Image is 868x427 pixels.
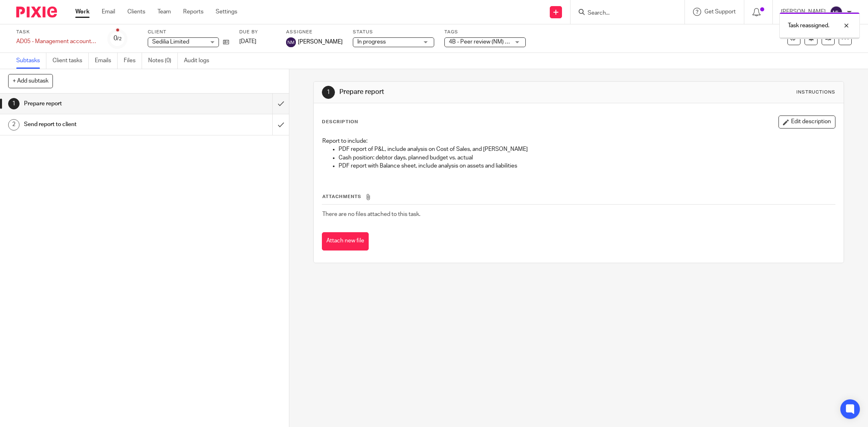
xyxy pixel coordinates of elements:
[788,22,829,30] p: Task reassigned.
[8,74,53,88] button: + Add subtask
[216,8,237,16] a: Settings
[339,162,835,170] p: PDF report with Balance sheet, include analysis on assets and liabilities
[322,211,420,217] span: There are no files attached to this task.
[339,88,596,96] h1: Prepare report
[830,6,843,19] img: svg%3E
[114,34,122,43] div: 0
[322,119,358,125] p: Description
[8,119,20,131] div: 2
[75,8,90,16] a: Work
[16,37,98,46] div: AD05 - Management accounts (monthly) - August 31, 2025
[239,29,276,35] label: Due by
[24,118,184,131] h1: Send report to client
[148,29,229,35] label: Client
[357,39,386,45] span: In progress
[322,86,335,99] div: 1
[322,232,369,251] button: Attach new file
[16,7,57,17] img: Pixie
[353,29,434,35] label: Status
[102,8,115,16] a: Email
[322,194,361,199] span: Attachments
[152,39,189,45] span: Sedilia Limited
[183,8,203,16] a: Reports
[286,29,343,35] label: Assignee
[16,37,98,46] div: AD05 - Management accounts (monthly) - [DATE]
[339,145,835,153] p: PDF report of P&L, include analysis on Cost of Sales, and [PERSON_NAME]
[24,98,184,110] h1: Prepare report
[16,29,98,35] label: Task
[157,8,171,16] a: Team
[127,8,145,16] a: Clients
[184,53,215,69] a: Audit logs
[239,39,256,44] span: [DATE]
[778,115,835,129] button: Edit description
[148,53,178,69] a: Notes (0)
[52,53,89,69] a: Client tasks
[298,38,343,46] span: [PERSON_NAME]
[124,53,142,69] a: Files
[95,53,118,69] a: Emails
[449,39,513,45] span: 4B - Peer review (NM) + 1
[322,137,835,145] p: Report to include:
[286,37,296,47] img: svg%3E
[8,98,20,109] div: 1
[117,37,122,41] small: /2
[339,154,835,162] p: Cash position: debtor days, planned budget vs. actual
[16,53,46,69] a: Subtasks
[796,89,835,96] div: Instructions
